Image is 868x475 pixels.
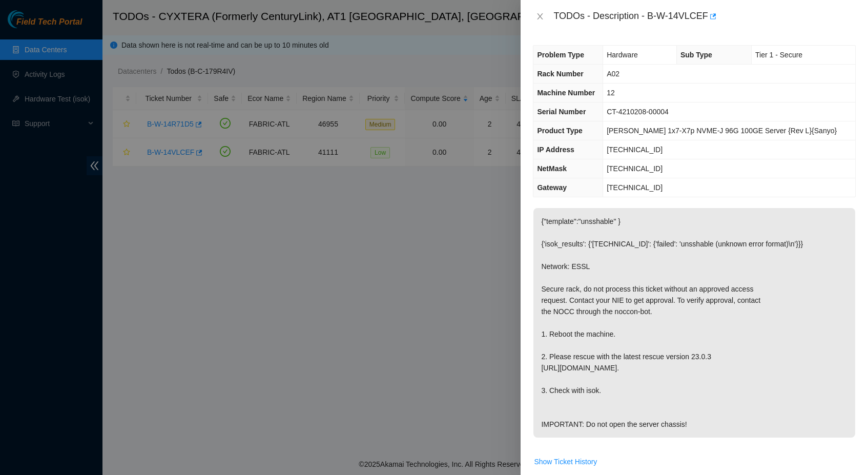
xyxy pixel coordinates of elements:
button: Close [533,12,547,22]
span: Product Type [537,127,582,135]
span: [TECHNICAL_ID] [607,164,663,173]
button: Show Ticket History [533,453,597,470]
span: Gateway [537,183,567,192]
span: Serial Number [537,108,586,116]
span: [PERSON_NAME] 1x7-X7p NVME-J 96G 100GE Server {Rev L}{Sanyo} [607,127,837,135]
span: IP Address [537,146,574,154]
span: [TECHNICAL_ID] [607,183,663,192]
span: Sub Type [680,51,712,59]
span: 12 [607,89,615,97]
span: Problem Type [537,51,584,59]
span: close [536,12,544,20]
span: Show Ticket History [534,456,597,467]
span: CT-4210208-00004 [607,108,669,116]
div: TODOs - Description - B-W-14VLCEF [553,8,856,25]
p: {"template":"unsshable" } {'isok_results': {'[TECHNICAL_ID]': {'failed': 'unsshable (unknown erro... [533,208,855,438]
span: [TECHNICAL_ID] [607,146,663,154]
span: Machine Number [537,89,595,97]
span: A02 [607,70,619,78]
span: NetMask [537,164,567,173]
span: Rack Number [537,70,583,78]
span: Tier 1 - Secure [755,51,802,59]
span: Hardware [607,51,638,59]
